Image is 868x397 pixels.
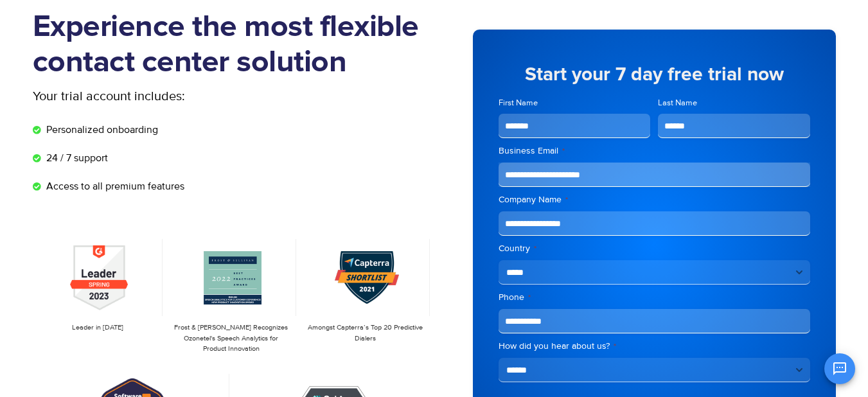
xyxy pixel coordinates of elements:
[173,322,290,355] p: Frost & [PERSON_NAME] Recognizes Ozonetel's Speech Analytics for Product Innovation
[499,145,810,157] label: Business Email
[499,242,810,255] label: Country
[43,122,158,137] span: Personalized onboarding
[43,150,108,166] span: 24 / 7 support
[824,353,855,384] button: Open chat
[658,97,810,109] label: Last Name
[43,179,184,194] span: Access to all premium features
[499,97,651,109] label: First Name
[499,291,810,304] label: Phone
[39,322,156,333] p: Leader in [DATE]
[499,340,810,353] label: How did you hear about us?
[33,87,338,106] p: Your trial account includes:
[306,322,423,344] p: Amongst Capterra’s Top 20 Predictive Dialers
[499,193,810,206] label: Company Name
[499,65,810,84] h5: Start your 7 day free trial now
[33,10,434,80] h1: Experience the most flexible contact center solution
